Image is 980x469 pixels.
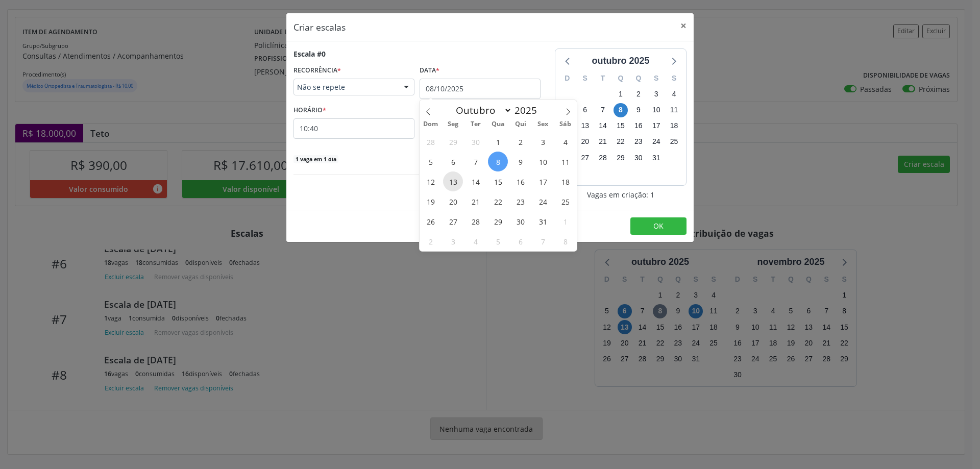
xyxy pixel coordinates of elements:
input: Selecione uma data [420,79,541,99]
span: terça-feira, 14 de outubro de 2025 [596,119,610,133]
span: Outubro 23, 2025 [510,191,530,211]
label: RECORRÊNCIA [293,63,341,79]
span: Outubro 19, 2025 [421,191,440,211]
span: 1 vaga em 1 dia [293,155,338,163]
span: quarta-feira, 22 de outubro de 2025 [614,135,628,149]
span: Outubro 17, 2025 [533,171,553,191]
span: Outubro 2, 2025 [510,132,530,152]
button: Close [673,13,694,38]
span: segunda-feira, 6 de outubro de 2025 [578,103,592,117]
span: Novembro 1, 2025 [555,211,575,231]
h5: Criar escalas [293,20,346,34]
div: Escala #0 [293,48,326,59]
span: Não se repete [297,82,394,92]
span: sábado, 11 de outubro de 2025 [667,103,681,117]
span: Outubro 26, 2025 [421,211,440,231]
span: Outubro 8, 2025 [488,152,508,171]
span: Outubro 21, 2025 [465,191,485,211]
span: Setembro 30, 2025 [465,132,485,152]
span: Novembro 7, 2025 [533,231,553,251]
span: quinta-feira, 2 de outubro de 2025 [631,87,646,101]
span: terça-feira, 21 de outubro de 2025 [596,135,610,149]
span: Dom [420,121,442,128]
span: Outubro 10, 2025 [533,152,553,171]
span: Outubro 9, 2025 [510,152,530,171]
span: Novembro 6, 2025 [510,231,530,251]
span: segunda-feira, 20 de outubro de 2025 [578,135,592,149]
span: sábado, 4 de outubro de 2025 [667,87,681,101]
span: quarta-feira, 1 de outubro de 2025 [614,87,628,101]
span: sábado, 18 de outubro de 2025 [667,119,681,133]
label: Data [420,63,439,79]
span: Novembro 8, 2025 [555,231,575,251]
span: Outubro 27, 2025 [443,211,463,231]
span: Outubro 12, 2025 [421,171,440,191]
label: HORÁRIO [293,103,326,118]
span: segunda-feira, 13 de outubro de 2025 [578,119,592,133]
span: Setembro 29, 2025 [443,132,463,152]
span: OK [653,221,664,231]
span: Outubro 30, 2025 [510,211,530,231]
span: Outubro 7, 2025 [465,152,485,171]
span: Sex [532,121,554,128]
span: Novembro 4, 2025 [465,231,485,251]
span: Qui [509,121,532,128]
span: Outubro 20, 2025 [443,191,463,211]
span: sexta-feira, 17 de outubro de 2025 [649,119,664,133]
span: Outubro 1, 2025 [488,132,508,152]
span: quarta-feira, 8 de outubro de 2025 [614,103,628,117]
span: Outubro 31, 2025 [533,211,553,231]
span: Outubro 11, 2025 [555,152,575,171]
span: Outubro 4, 2025 [555,132,575,152]
span: terça-feira, 28 de outubro de 2025 [596,151,610,165]
span: quinta-feira, 23 de outubro de 2025 [631,135,646,149]
span: Novembro 5, 2025 [488,231,508,251]
span: quinta-feira, 30 de outubro de 2025 [631,151,646,165]
span: Outubro 25, 2025 [555,191,575,211]
span: Outubro 24, 2025 [533,191,553,211]
span: quarta-feira, 15 de outubro de 2025 [614,119,628,133]
span: sexta-feira, 3 de outubro de 2025 [649,87,664,101]
div: Q [629,70,647,86]
div: D [558,70,576,86]
span: sexta-feira, 24 de outubro de 2025 [649,135,664,149]
div: Q [612,70,630,86]
input: Year [512,104,546,117]
span: Outubro 28, 2025 [465,211,485,231]
span: Sáb [554,121,577,128]
div: Vagas em criação: 1 [555,189,687,200]
span: segunda-feira, 27 de outubro de 2025 [578,151,592,165]
span: Setembro 28, 2025 [421,132,440,152]
span: Outubro 18, 2025 [555,171,575,191]
select: Month [451,103,512,117]
span: Outubro 16, 2025 [510,171,530,191]
span: Outubro 15, 2025 [488,171,508,191]
span: sexta-feira, 31 de outubro de 2025 [649,151,664,165]
div: T [594,70,612,86]
input: 00:00 [293,118,414,139]
span: Ter [464,121,487,128]
div: S [647,70,665,86]
div: outubro 2025 [587,54,653,68]
div: S [665,70,683,86]
span: sábado, 25 de outubro de 2025 [667,135,681,149]
span: Outubro 13, 2025 [443,171,463,191]
span: Novembro 2, 2025 [421,231,440,251]
span: quinta-feira, 16 de outubro de 2025 [631,119,646,133]
div: S [576,70,594,86]
span: Novembro 3, 2025 [443,231,463,251]
span: Outubro 29, 2025 [488,211,508,231]
span: sexta-feira, 10 de outubro de 2025 [649,103,664,117]
span: Outubro 5, 2025 [421,152,440,171]
span: quinta-feira, 9 de outubro de 2025 [631,103,646,117]
span: quarta-feira, 29 de outubro de 2025 [614,151,628,165]
span: Seg [442,121,464,128]
span: Outubro 6, 2025 [443,152,463,171]
span: Outubro 14, 2025 [465,171,485,191]
span: Outubro 3, 2025 [533,132,553,152]
span: terça-feira, 7 de outubro de 2025 [596,103,610,117]
span: Qua [487,121,509,128]
span: Outubro 22, 2025 [488,191,508,211]
button: OK [630,217,687,235]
